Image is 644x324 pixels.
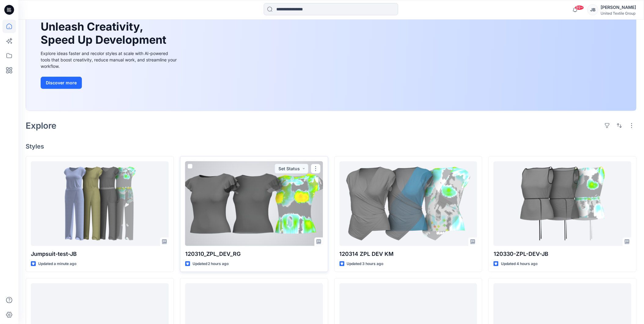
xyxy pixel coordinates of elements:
p: Updated 4 hours ago [501,261,538,267]
button: Discover more [41,77,82,89]
p: 120314 ZPL DEV KM [340,250,477,258]
a: 120314 ZPL DEV KM [340,161,477,246]
div: [PERSON_NAME] [601,4,636,11]
p: 120310_ZPL_DEV_RG [185,250,323,258]
div: Explore ideas faster and recolor styles at scale with AI-powered tools that boost creativity, red... [41,50,178,69]
a: 120310_ZPL_DEV_RG [185,161,323,246]
a: Jumpsuit-test-JB [31,161,169,246]
h1: Unleash Creativity, Speed Up Development [41,20,169,46]
h4: Styles [26,143,637,150]
p: 120330-ZPL-DEV-JB [494,250,631,258]
p: Updated 3 hours ago [347,261,384,267]
div: United Textile Group [601,11,636,16]
a: Discover more [41,77,178,89]
p: Jumpsuit-test-JB [31,250,169,258]
div: JB [587,4,598,15]
a: 120330-ZPL-DEV-JB [494,161,631,246]
p: Updated a minute ago [38,261,76,267]
span: 99+ [575,5,584,10]
h2: Explore [26,121,57,131]
p: Updated 2 hours ago [193,261,229,267]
